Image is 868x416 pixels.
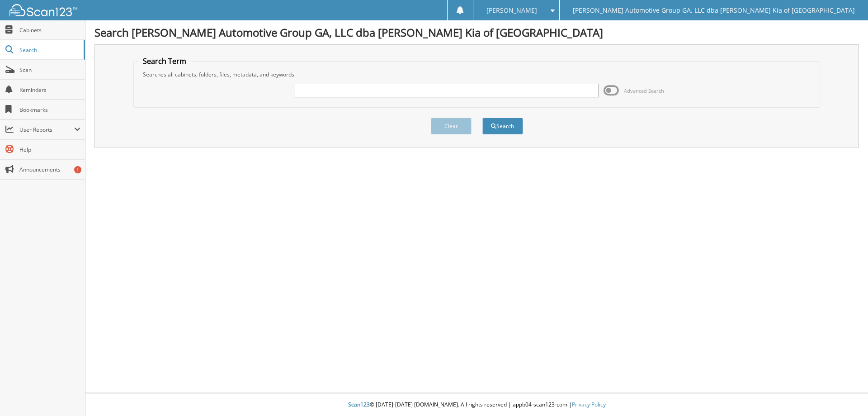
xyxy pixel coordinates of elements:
button: Clear [431,118,472,134]
span: Scan123 [348,401,370,408]
span: Cabinets [19,26,80,34]
span: Help [19,146,80,153]
span: User Reports [19,126,74,134]
span: [PERSON_NAME] Automotive Group GA, LLC dba [PERSON_NAME] Kia of [GEOGRAPHIC_DATA] [573,8,855,13]
div: © [DATE]-[DATE] [DOMAIN_NAME]. All rights reserved | appb04-scan123-com | [85,394,868,416]
h1: Search [PERSON_NAME] Automotive Group GA, LLC dba [PERSON_NAME] Kia of [GEOGRAPHIC_DATA] [94,25,859,40]
a: Privacy Policy [572,401,606,408]
span: Scan [19,66,80,74]
img: scan123-logo-white.svg [9,4,77,16]
span: Announcements [19,166,80,173]
span: Reminders [19,86,80,94]
span: Search [19,46,79,54]
span: Advanced Search [624,87,664,94]
legend: Search Term [138,56,191,66]
span: [PERSON_NAME] [486,8,537,13]
span: Bookmarks [19,106,80,114]
button: Search [482,118,523,134]
div: Searches all cabinets, folders, files, metadata, and keywords [138,71,816,78]
div: 1 [74,166,81,173]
